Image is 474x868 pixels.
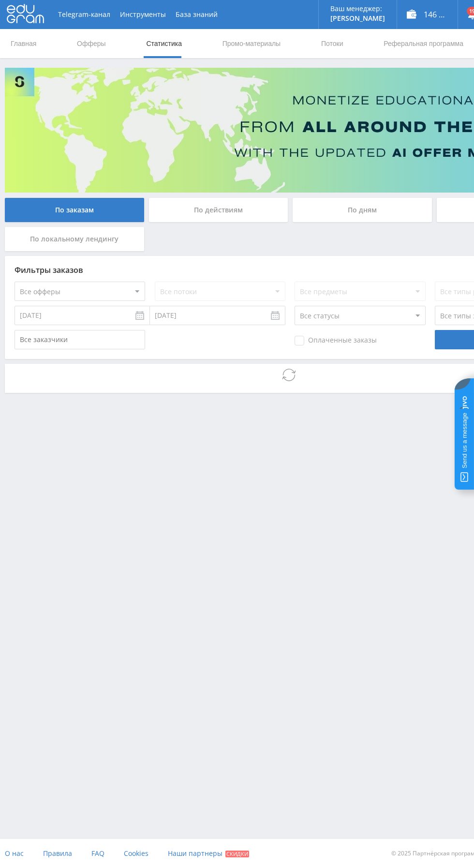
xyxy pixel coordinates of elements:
a: Промо-материалы [222,29,281,58]
a: Наши партнеры Скидки [168,839,249,868]
span: Скидки [225,851,249,857]
span: Cookies [124,849,148,858]
a: Офферы [76,29,107,58]
span: Наши партнеры [168,849,222,858]
a: Главная [10,29,37,58]
div: По заказам [5,198,144,222]
div: По локальному лендингу [5,227,144,251]
input: Все заказчики [15,330,145,349]
span: Оплаченные заказы [295,336,377,345]
div: По действиям [149,198,288,222]
p: Ваш менеджер: [330,5,385,13]
span: Правила [43,849,72,858]
div: По дням [293,198,432,222]
span: О нас [5,849,24,858]
p: [PERSON_NAME] [330,15,385,22]
a: Статистика [145,29,183,58]
a: Реферальная программа [383,29,464,58]
a: Потоки [320,29,344,58]
span: FAQ [91,849,104,858]
a: Правила [43,839,72,868]
a: Cookies [124,839,148,868]
a: FAQ [91,839,104,868]
a: О нас [5,839,24,868]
